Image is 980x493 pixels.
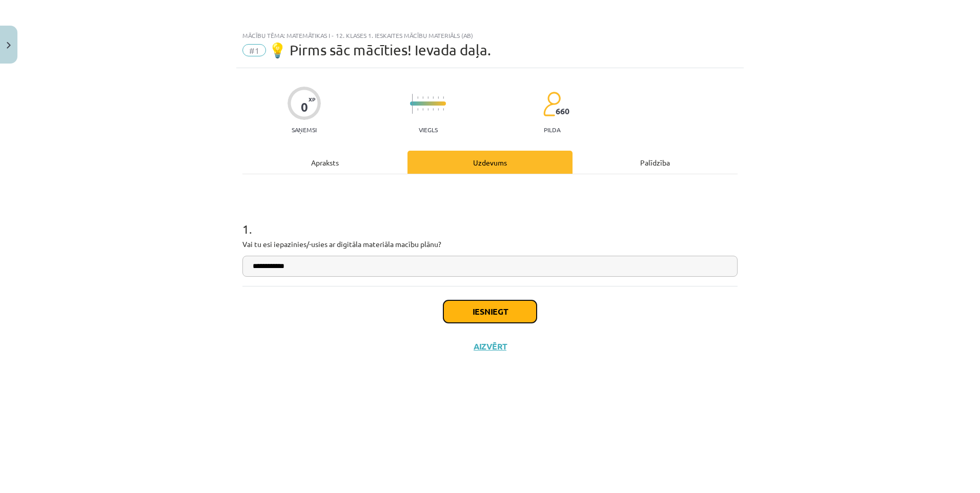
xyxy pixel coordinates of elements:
img: icon-short-line-57e1e144782c952c97e751825c79c345078a6d821885a25fce030b3d8c18986b.svg [433,108,434,111]
div: Uzdevums [407,151,573,174]
div: Palīdzība [573,151,738,174]
span: 660 [556,107,569,116]
p: Vai tu esi iepazinies/-usies ar digitāla materiāla macību plānu? [242,239,738,250]
h1: 1 . [242,204,738,236]
img: icon-short-line-57e1e144782c952c97e751825c79c345078a6d821885a25fce030b3d8c18986b.svg [443,96,444,99]
span: XP [309,96,315,102]
img: icon-short-line-57e1e144782c952c97e751825c79c345078a6d821885a25fce030b3d8c18986b.svg [433,96,434,99]
img: icon-short-line-57e1e144782c952c97e751825c79c345078a6d821885a25fce030b3d8c18986b.svg [427,96,428,99]
button: Iesniegt [443,300,537,323]
div: 0 [301,100,308,114]
img: icon-close-lesson-0947bae3869378f0d4975bcd49f059093ad1ed9edebbc8119c70593378902aed.svg [7,42,11,49]
img: icon-short-line-57e1e144782c952c97e751825c79c345078a6d821885a25fce030b3d8c18986b.svg [438,96,439,99]
div: Mācību tēma: Matemātikas i - 12. klases 1. ieskaites mācību materiāls (ab) [242,32,738,39]
p: Saņemsi [288,126,321,133]
img: icon-short-line-57e1e144782c952c97e751825c79c345078a6d821885a25fce030b3d8c18986b.svg [417,96,418,99]
img: icon-short-line-57e1e144782c952c97e751825c79c345078a6d821885a25fce030b3d8c18986b.svg [438,108,439,111]
p: Viegls [419,126,438,133]
img: students-c634bb4e5e11cddfef0936a35e636f08e4e9abd3cc4e673bd6f9a4125e45ecb1.svg [543,91,561,117]
img: icon-short-line-57e1e144782c952c97e751825c79c345078a6d821885a25fce030b3d8c18986b.svg [427,108,428,111]
img: icon-short-line-57e1e144782c952c97e751825c79c345078a6d821885a25fce030b3d8c18986b.svg [422,108,423,111]
span: #1 [242,44,266,56]
div: Apraksts [242,151,407,174]
img: icon-long-line-d9ea69661e0d244f92f715978eff75569469978d946b2353a9bb055b3ed8787d.svg [412,94,413,114]
span: 💡 Pirms sāc mācīties! Ievada daļa. [269,42,491,58]
img: icon-short-line-57e1e144782c952c97e751825c79c345078a6d821885a25fce030b3d8c18986b.svg [443,108,444,111]
img: icon-short-line-57e1e144782c952c97e751825c79c345078a6d821885a25fce030b3d8c18986b.svg [422,96,423,99]
img: icon-short-line-57e1e144782c952c97e751825c79c345078a6d821885a25fce030b3d8c18986b.svg [417,108,418,111]
button: Aizvērt [471,341,509,352]
p: pilda [544,126,560,133]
